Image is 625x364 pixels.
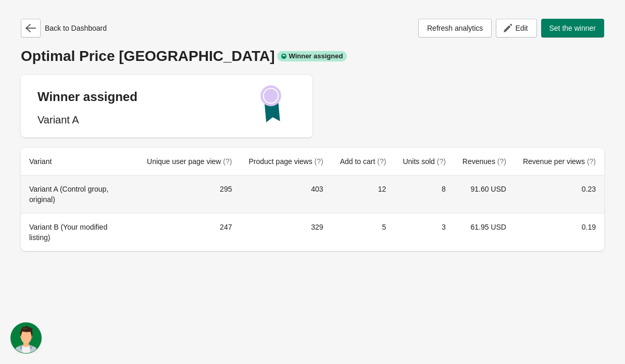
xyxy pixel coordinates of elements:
[332,213,395,251] td: 5
[29,222,130,243] div: Variant B (Your modified listing)
[277,51,347,61] div: Winner assigned
[223,157,232,166] span: (?)
[515,175,604,213] td: 0.23
[315,157,323,166] span: (?)
[394,175,454,213] td: 8
[437,157,446,166] span: (?)
[340,157,386,166] span: Add to cart
[240,213,331,251] td: 329
[515,24,528,32] span: Edit
[515,213,604,251] td: 0.19
[21,19,107,37] div: Back to Dashboard
[541,19,605,37] button: Set the winner
[37,90,137,104] strong: Winner assigned
[454,213,515,251] td: 61.95 USD
[454,175,515,213] td: 91.60 USD
[248,157,323,166] span: Product page views
[418,19,492,37] button: Refresh analytics
[549,24,596,32] span: Set the winner
[497,157,506,166] span: (?)
[139,175,240,213] td: 295
[427,24,483,32] span: Refresh analytics
[21,148,139,175] th: Variant
[394,213,454,251] td: 3
[10,322,44,354] iframe: chat widget
[21,48,604,65] div: Optimal Price [GEOGRAPHIC_DATA]
[240,175,331,213] td: 403
[139,213,240,251] td: 247
[523,157,596,166] span: Revenue per views
[377,157,386,166] span: (?)
[147,157,232,166] span: Unique user page view
[496,19,536,37] button: Edit
[403,157,445,166] span: Units sold
[260,85,281,122] img: Winner
[587,157,596,166] span: (?)
[332,175,395,213] td: 12
[29,184,130,205] div: Variant A (Control group, original)
[463,157,506,166] span: Revenues
[37,114,79,125] span: Variant A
